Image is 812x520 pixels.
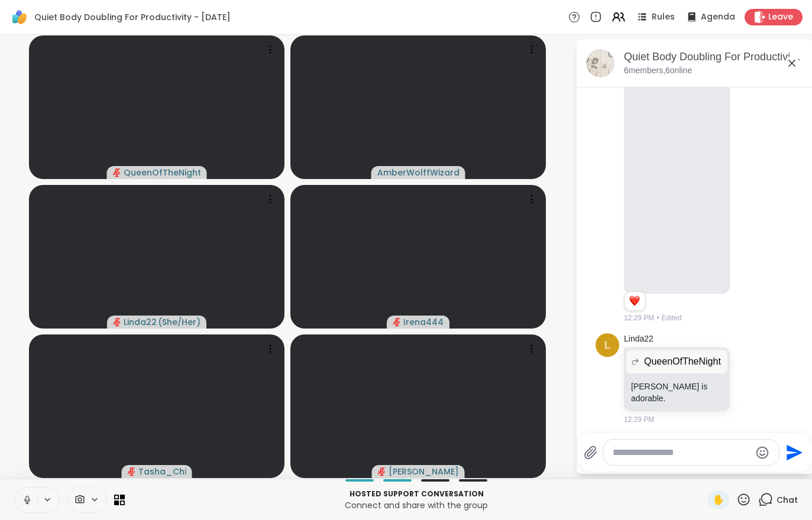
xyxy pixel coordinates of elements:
[132,499,701,511] p: Connect and share with the group
[662,313,682,323] span: Edited
[624,414,654,425] span: 12:29 PM
[138,466,186,477] span: Tasha_Chi
[158,316,200,328] span: ( She/Her )
[777,494,798,506] span: Chat
[132,489,701,499] p: Hosted support conversation
[9,7,30,27] img: ShareWell Logomark
[656,313,659,323] span: •
[625,292,645,311] div: Reaction list
[779,439,806,466] button: Send
[113,168,121,177] span: audio-muted
[403,316,444,328] span: Irena444
[389,466,459,477] span: [PERSON_NAME]
[644,355,721,369] span: QueenOfTheNight
[604,337,610,353] span: L
[628,297,640,306] button: Reactions: love
[378,467,386,476] span: audio-muted
[586,49,614,77] img: Quiet Body Doubling For Productivity - Monday, Sep 08
[768,11,793,23] span: Leave
[613,447,750,459] textarea: Type your message
[128,467,136,476] span: audio-muted
[652,11,675,23] span: Rules
[124,316,157,328] span: Linda22
[624,50,804,64] div: Quiet Body Doubling For Productivity - [DATE]
[34,11,231,23] span: Quiet Body Doubling For Productivity - [DATE]
[701,11,735,23] span: Agenda
[713,493,724,507] span: ✋
[624,333,654,345] a: Linda22
[113,318,121,326] span: audio-muted
[624,65,692,77] p: 6 members, 6 online
[624,313,654,323] span: 12:29 PM
[631,381,723,404] p: [PERSON_NAME] is adorable.
[393,318,401,326] span: audio-muted
[377,167,460,178] span: AmberWolffWizard
[124,167,201,178] span: QueenOfTheNight
[755,446,769,460] button: Emoji picker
